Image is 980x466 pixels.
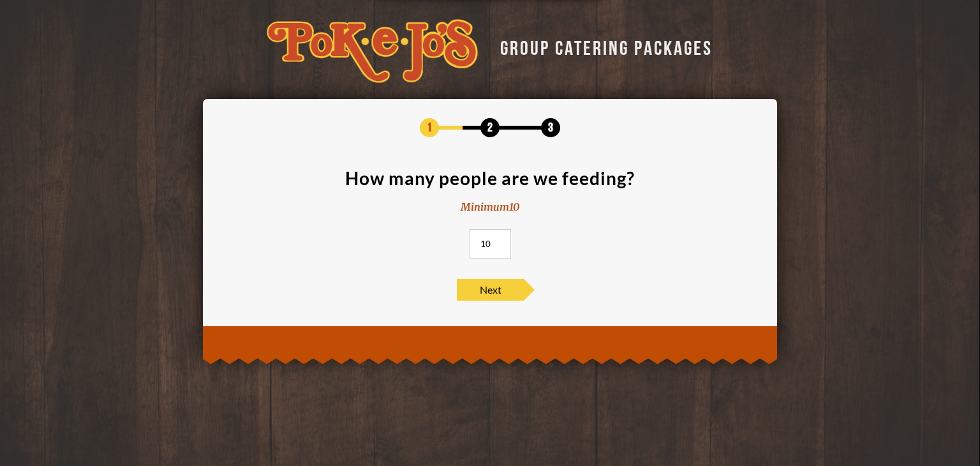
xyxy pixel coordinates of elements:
[480,118,500,137] span: 2
[491,33,713,58] div: GROUP CATERING PACKAGES
[541,118,560,137] span: 3
[457,279,524,301] span: Next
[345,169,635,187] div: How many people are we feeding?
[267,19,478,83] img: logo-34603ddf.svg
[420,118,439,137] span: 1
[461,200,519,214] div: Minimum 10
